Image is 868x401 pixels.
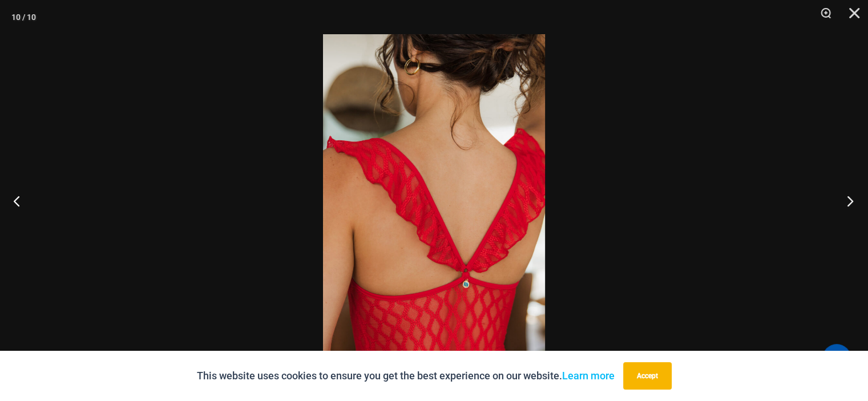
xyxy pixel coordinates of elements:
button: Accept [623,362,672,390]
img: Sometimes Red 587 Dress 07 [323,34,545,367]
a: Learn more [562,370,615,382]
button: Next [825,172,868,229]
p: This website uses cookies to ensure you get the best experience on our website. [197,367,615,384]
div: 10 / 10 [11,9,36,26]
